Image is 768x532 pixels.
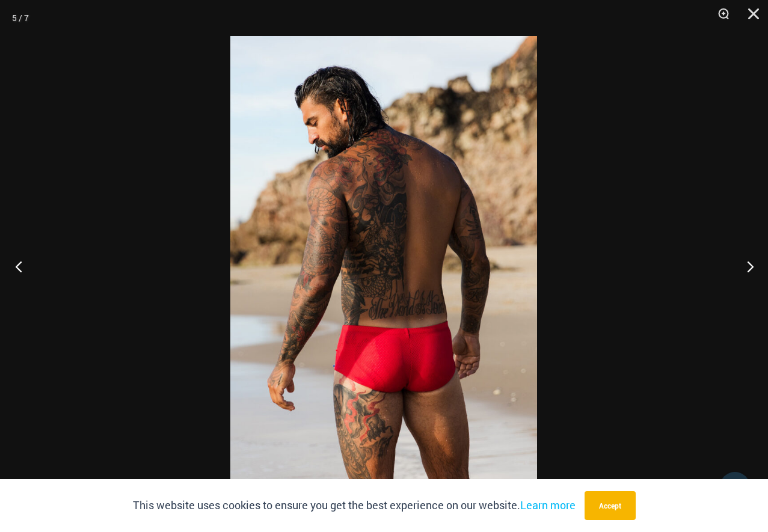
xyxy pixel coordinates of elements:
a: Learn more [520,498,576,512]
button: Accept [585,491,636,520]
button: Next [723,236,768,296]
p: This website uses cookies to ensure you get the best experience on our website. [133,497,576,515]
img: Bondi Red Spot 007 Trunks 11 [230,36,537,496]
div: 5 / 7 [12,9,29,27]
